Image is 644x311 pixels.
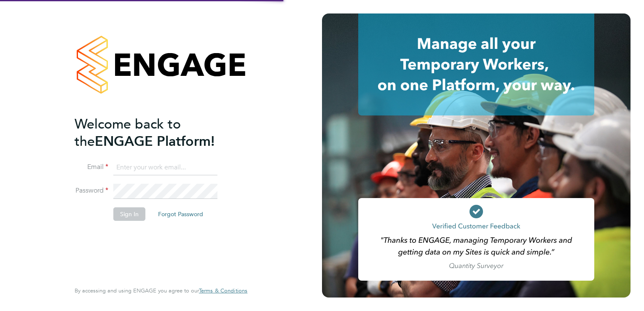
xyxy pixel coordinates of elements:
[151,207,210,221] button: Forgot Password
[75,287,247,294] span: By accessing and using ENGAGE you agree to our
[75,163,108,172] label: Email
[75,186,108,195] label: Password
[113,207,145,221] button: Sign In
[113,160,217,175] input: Enter your work email...
[75,116,181,150] span: Welcome back to the
[75,115,239,150] h2: ENGAGE Platform!
[199,287,247,294] a: Terms & Conditions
